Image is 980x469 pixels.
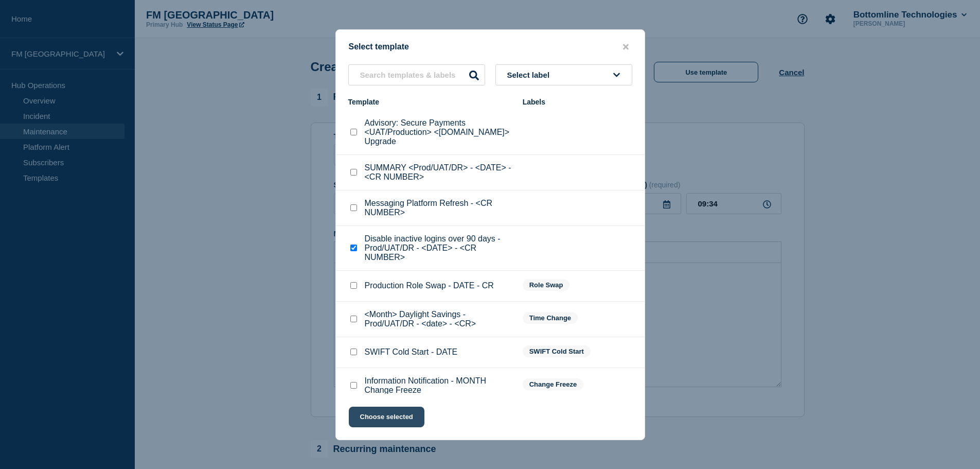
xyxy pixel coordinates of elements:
[365,348,458,357] p: SWIFT Cold Start - DATE
[350,382,357,389] input: Information Notification - MONTH Change Freeze checkbox
[523,345,591,357] span: SWIFT Cold Start
[365,234,512,262] p: Disable inactive logins over 90 days - Prod/UAT/DR - <DATE> - <CR NUMBER>
[350,245,357,251] input: Disable inactive logins over 90 days - Prod/UAT/DR - <DATE> - <CR NUMBER> checkbox
[365,199,512,217] p: Messaging Platform Refresh - <CR NUMBER>
[350,316,357,322] input: <Month> Daylight Savings - Prod/UAT/DR - <date> - <CR> checkbox
[620,42,632,52] button: close button
[350,282,357,289] input: Production Role Swap - DATE - CR checkbox
[523,98,632,106] div: Labels
[365,281,494,290] p: Production Role Swap - DATE - CR
[523,378,583,390] span: Change Freeze
[365,118,512,146] p: Advisory: Secure Payments <UAT/Production> <[DOMAIN_NAME]> Upgrade
[350,129,357,135] input: Advisory: Secure Payments <UAT/Production> <v.NO> Upgrade checkbox
[365,376,512,395] p: Information Notification - MONTH Change Freeze
[348,64,485,85] input: Search templates & labels
[507,71,554,79] span: Select label
[365,163,512,182] p: SUMMARY <Prod/UAT/DR> - <DATE> - <CR NUMBER>
[336,42,645,52] div: Select template
[350,349,357,355] input: SWIFT Cold Start - DATE checkbox
[350,169,357,176] input: SUMMARY <Prod/UAT/DR> - <DATE> - <CR NUMBER> checkbox
[495,64,632,85] button: Select label
[349,407,424,427] button: Choose selected
[365,310,512,328] p: <Month> Daylight Savings - Prod/UAT/DR - <date> - <CR>
[348,98,512,106] div: Template
[523,312,578,324] span: Time Change
[523,279,570,291] span: Role Swap
[350,204,357,211] input: Messaging Platform Refresh - <CR NUMBER> checkbox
